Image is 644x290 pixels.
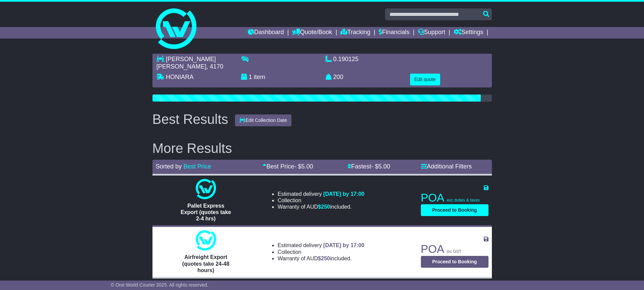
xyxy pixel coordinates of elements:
p: POA [421,242,488,256]
span: © One World Courier 2025. All rights reserved. [111,282,209,288]
span: HONIARA [166,74,194,80]
span: - $ [294,163,313,170]
a: Dashboard [248,27,284,38]
li: Collection [278,197,364,204]
a: Support [418,27,445,38]
span: Pallet Express Export (quotes take 2-4 hrs) [181,203,231,221]
span: [DATE] by 17:00 [323,191,364,197]
h2: More Results [152,141,492,156]
div: Best Results [149,112,232,127]
a: Settings [454,27,483,38]
a: Additional Filters [421,163,472,170]
span: Airfreight Export (quotes take 24-48 hours) [182,254,230,273]
span: item [254,74,265,80]
a: Best Price [184,163,211,170]
p: POA [421,191,488,205]
li: Warranty of AUD included. [278,255,364,262]
img: One World Courier: Pallet Express Export (quotes take 2-4 hrs) [196,179,216,199]
span: Sorted by [156,163,182,170]
span: [DATE] by 17:00 [323,242,364,248]
li: Estimated delivery [278,242,364,248]
span: 250 [321,204,330,210]
a: Best Price- $5.00 [263,163,313,170]
img: One World Courier: Airfreight Export (quotes take 24-48 hours) [196,230,216,251]
li: Warranty of AUD included. [278,204,364,210]
button: Edit Collection Date [235,114,291,126]
span: 200 [333,74,343,80]
span: 1 [249,74,252,80]
a: Fastest- $5.00 [348,163,390,170]
span: 0.190125 [333,56,359,62]
a: Quote/Book [292,27,332,38]
button: Edit quote [410,74,440,85]
span: 250 [321,256,330,261]
span: , 4170 [207,63,223,70]
button: Proceed to Booking [421,256,488,268]
a: Financials [379,27,409,38]
span: $ [318,204,330,210]
li: Collection [278,249,364,255]
span: exc duties & taxes [447,198,480,203]
span: [PERSON_NAME] [PERSON_NAME] [157,56,216,70]
a: Tracking [340,27,370,38]
span: $ [318,256,330,261]
span: inc GST [447,249,461,254]
span: 5.00 [378,163,390,170]
span: 5.00 [301,163,313,170]
span: - $ [371,163,390,170]
button: Proceed to Booking [421,204,488,216]
li: Estimated delivery [278,191,364,197]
